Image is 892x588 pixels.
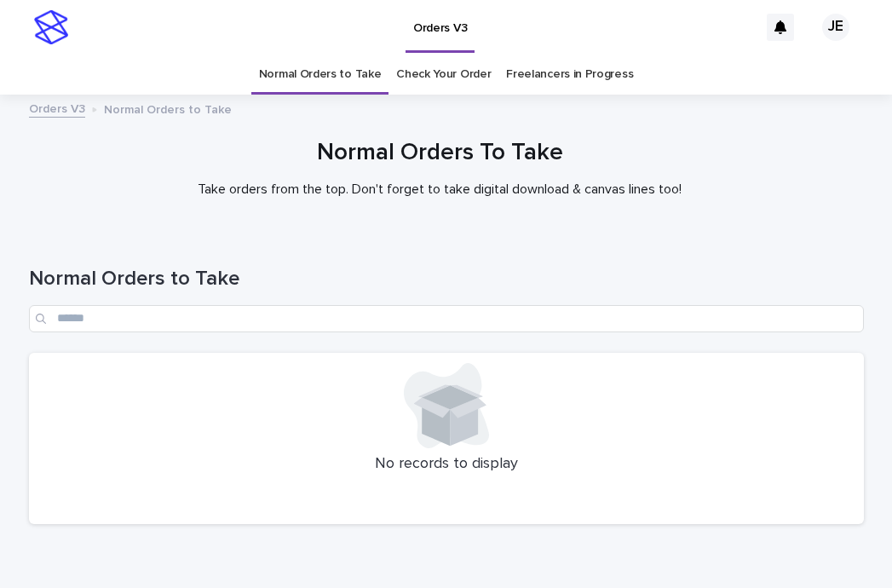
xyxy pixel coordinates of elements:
a: Normal Orders to Take [259,55,382,95]
input: Search [29,305,864,332]
h1: Normal Orders To Take [22,139,857,168]
a: Orders V3 [29,98,85,118]
img: stacker-logo-s-only.png [34,10,68,44]
div: JE [822,14,849,41]
h1: Normal Orders to Take [29,267,864,291]
p: Take orders from the top. Don't forget to take digital download & canvas lines too! [99,182,780,198]
a: Freelancers in Progress [506,55,633,95]
a: Check Your Order [396,55,491,95]
p: No records to display [39,455,854,474]
p: Normal Orders to Take [104,99,232,118]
